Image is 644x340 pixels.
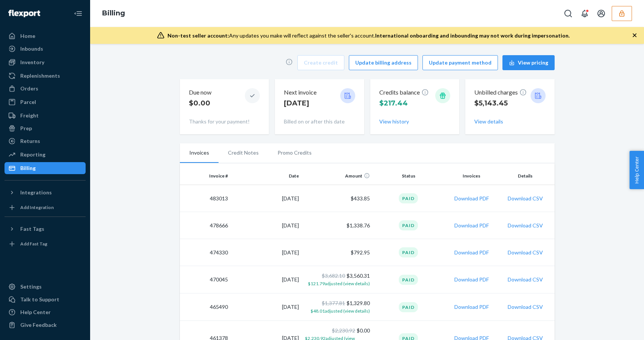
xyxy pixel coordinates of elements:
[231,293,302,321] td: [DATE]
[5,293,86,305] button: Talk to Support
[20,225,44,233] div: Fast Tags
[20,241,47,247] div: Add Fast Tag
[5,43,86,55] a: Inbounds
[508,249,543,256] button: Download CSV
[297,55,344,70] button: Create credit
[167,32,229,39] span: Non-test seller account:
[20,125,32,132] div: Prep
[268,143,321,162] li: Promo Credits
[577,6,592,21] button: Open notifications
[399,193,418,203] div: Paid
[180,143,219,163] li: Invoices
[20,137,40,145] div: Returns
[180,239,231,266] td: 474330
[5,202,86,214] a: Add Integration
[189,118,260,125] p: Thanks for your payment!
[454,195,489,202] button: Download PDF
[20,164,36,172] div: Billing
[308,281,370,286] span: $121.79 adjusted (view details)
[332,327,355,334] span: $2,230.92
[399,302,418,312] div: Paid
[311,307,370,314] button: $48.01adjusted (view details)
[5,319,86,331] button: Give Feedback
[379,88,429,97] p: Credits balance
[71,6,86,21] button: Close Navigation
[508,222,543,229] button: Download CSV
[444,167,499,185] th: Invoices
[20,321,57,329] div: Give Feedback
[302,293,373,321] td: $1,329.80
[5,30,86,42] a: Home
[379,99,408,107] span: $217.44
[231,239,302,266] td: [DATE]
[422,55,498,70] button: Update payment method
[454,303,489,311] button: Download PDF
[595,317,636,336] iframe: Opens a widget where you can chat to one of our agents
[231,212,302,239] td: [DATE]
[379,118,409,125] button: View history
[20,296,59,303] div: Talk to Support
[349,55,418,70] button: Update billing address
[474,118,503,125] button: View details
[5,149,86,161] a: Reporting
[302,212,373,239] td: $1,338.76
[20,45,43,53] div: Inbounds
[96,3,131,24] ol: breadcrumbs
[322,300,345,306] span: $1,377.81
[20,283,42,290] div: Settings
[20,59,44,66] div: Inventory
[454,276,489,283] button: Download PDF
[20,98,36,106] div: Parcel
[5,281,86,293] a: Settings
[180,293,231,321] td: 465490
[231,167,302,185] th: Date
[20,72,60,80] div: Replenishments
[167,32,570,39] div: Any updates you make will reflect against the seller's account.
[561,6,576,21] button: Open Search Box
[5,70,86,82] a: Replenishments
[180,185,231,212] td: 483013
[180,212,231,239] td: 478666
[311,308,370,314] span: $48.01 adjusted (view details)
[231,266,302,293] td: [DATE]
[454,222,489,229] button: Download PDF
[20,204,54,211] div: Add Integration
[302,266,373,293] td: $3,560.31
[20,189,52,196] div: Integrations
[5,223,86,235] button: Fast Tags
[322,272,345,279] span: $3,682.10
[375,32,570,39] span: International onboarding and inbounding may not work during impersonation.
[308,280,370,287] button: $121.79adjusted (view details)
[5,56,86,68] a: Inventory
[284,118,355,125] p: Billed on or after this date
[5,83,86,95] a: Orders
[629,151,644,189] button: Help Center
[5,238,86,250] a: Add Fast Tag
[180,266,231,293] td: 470045
[508,276,543,283] button: Download CSV
[5,306,86,318] a: Help Center
[373,167,444,185] th: Status
[180,167,231,185] th: Invoice #
[20,308,51,316] div: Help Center
[284,98,317,108] p: [DATE]
[5,187,86,199] button: Integrations
[5,110,86,122] a: Freight
[499,167,554,185] th: Details
[594,6,609,21] button: Open account menu
[474,98,527,108] p: $5,143.45
[219,143,268,162] li: Credit Notes
[508,195,543,202] button: Download CSV
[20,151,45,158] div: Reporting
[399,220,418,230] div: Paid
[231,185,302,212] td: [DATE]
[5,162,86,174] a: Billing
[5,135,86,147] a: Returns
[508,303,543,311] button: Download CSV
[5,122,86,134] a: Prep
[189,88,211,97] p: Due now
[399,275,418,285] div: Paid
[399,247,418,257] div: Paid
[20,112,39,119] div: Freight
